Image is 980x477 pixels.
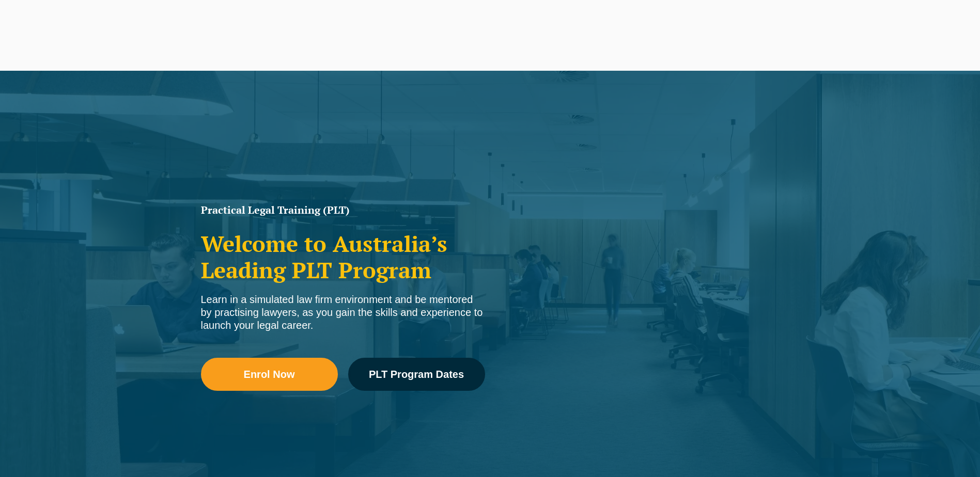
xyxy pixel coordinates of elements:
span: Enrol Now [244,369,295,379]
span: PLT Program Dates [369,369,464,379]
a: Enrol Now [201,358,338,391]
h2: Welcome to Australia’s Leading PLT Program [201,231,485,283]
div: Learn in a simulated law firm environment and be mentored by practising lawyers, as you gain the ... [201,293,485,332]
a: PLT Program Dates [348,358,485,391]
h1: Practical Legal Training (PLT) [201,205,485,215]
